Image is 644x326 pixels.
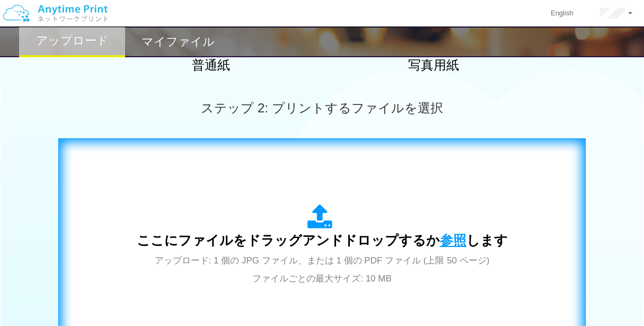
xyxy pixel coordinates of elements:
span: アップロード: 1 個の JPG ファイル、または 1 個の PDF ファイル (上限 50 ページ) ファイルごとの最大サイズ: 10 MB [155,255,490,284]
span: 参照 [440,233,466,248]
span: ここにファイルをドラッグアンドドロップするか します [137,233,508,248]
h2: アップロード [36,34,109,47]
h2: マイファイル [142,36,215,48]
h2: 普通紙 [118,58,304,72]
h2: 写真用紙 [341,58,526,72]
span: ステップ 2: プリントするファイルを選択 [201,101,443,115]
